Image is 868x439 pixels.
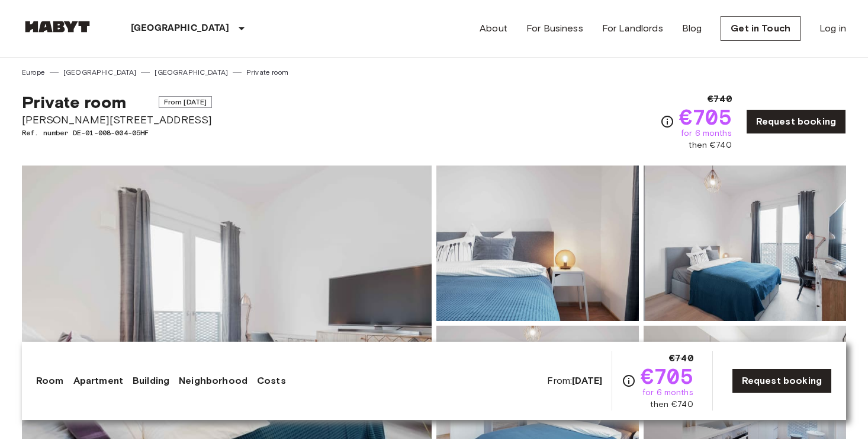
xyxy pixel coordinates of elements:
[73,374,123,388] a: Apartment
[22,112,212,128] span: [PERSON_NAME][STREET_ADDRESS]
[622,374,636,388] svg: Check cost overview for full price breakdown. Please note that discounts apply to new joiners onl...
[547,374,602,387] span: From:
[179,374,247,388] a: Neighborhood
[679,106,732,128] span: €705
[650,399,693,411] span: then €740
[155,67,228,78] a: [GEOGRAPHIC_DATA]
[480,21,507,36] a: About
[246,67,288,78] a: Private room
[602,21,663,36] a: For Landlords
[682,21,702,36] a: Blog
[644,166,846,321] img: Picture of unit DE-01-008-004-05HF
[133,374,169,388] a: Building
[526,21,583,36] a: For Business
[641,365,693,387] span: €705
[22,21,93,33] img: Habyt
[746,109,846,134] a: Request booking
[732,368,832,393] a: Request booking
[22,67,45,78] a: Europe
[689,139,731,151] span: then €740
[642,387,693,399] span: for 6 months
[22,92,126,112] span: Private room
[63,67,137,78] a: [GEOGRAPHIC_DATA]
[721,16,801,41] a: Get in Touch
[572,375,602,386] b: [DATE]
[436,166,639,321] img: Picture of unit DE-01-008-004-05HF
[131,21,230,36] p: [GEOGRAPHIC_DATA]
[36,374,64,388] a: Room
[669,351,693,365] span: €740
[819,21,846,36] a: Log in
[660,114,674,129] svg: Check cost overview for full price breakdown. Please note that discounts apply to new joiners onl...
[22,128,212,138] span: Ref. number DE-01-008-004-05HF
[681,128,732,139] span: for 6 months
[159,96,213,108] span: From [DATE]
[257,374,286,388] a: Costs
[708,92,732,106] span: €740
